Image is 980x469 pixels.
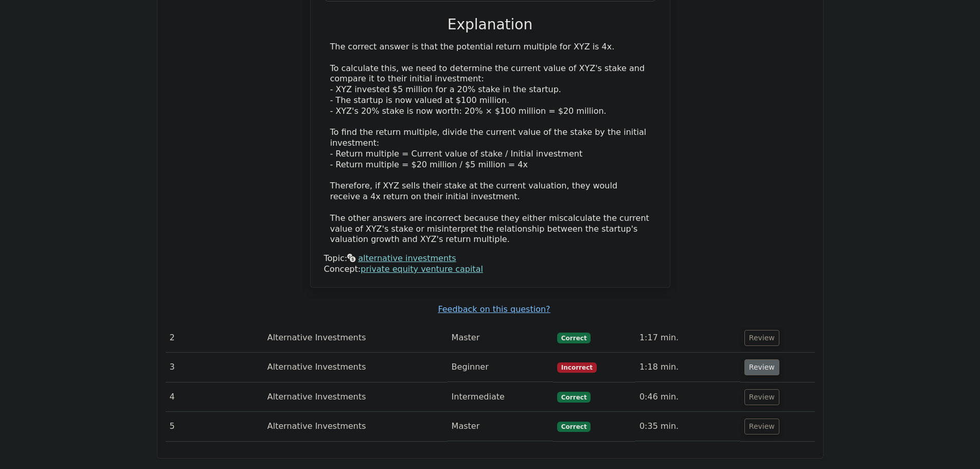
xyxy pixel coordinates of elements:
div: Topic: [324,253,656,264]
span: Correct [557,333,591,343]
td: 3 [166,353,263,382]
td: 4 [166,383,263,412]
div: The correct answer is that the potential return multiple for XYZ is 4x. To calculate this, we nee... [330,42,650,245]
span: Correct [557,392,591,402]
td: Alternative Investments [263,353,448,382]
a: private equity venture capital [361,264,483,274]
h3: Explanation [330,16,650,33]
td: Alternative Investments [263,412,448,441]
td: 1:17 min. [635,323,740,353]
td: 1:18 min. [635,353,740,382]
span: Incorrect [557,362,597,373]
a: alternative investments [358,253,456,263]
button: Review [744,359,779,375]
td: 0:46 min. [635,383,740,412]
td: Master [448,412,553,441]
button: Review [744,389,779,405]
td: 2 [166,323,263,353]
td: Alternative Investments [263,323,448,353]
td: Intermediate [448,383,553,412]
a: Feedback on this question? [438,304,550,314]
td: Alternative Investments [263,383,448,412]
span: Correct [557,422,591,432]
td: Master [448,323,553,353]
td: 0:35 min. [635,412,740,441]
div: Concept: [324,264,656,275]
td: 5 [166,412,263,441]
td: Beginner [448,353,553,382]
button: Review [744,419,779,435]
button: Review [744,330,779,346]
